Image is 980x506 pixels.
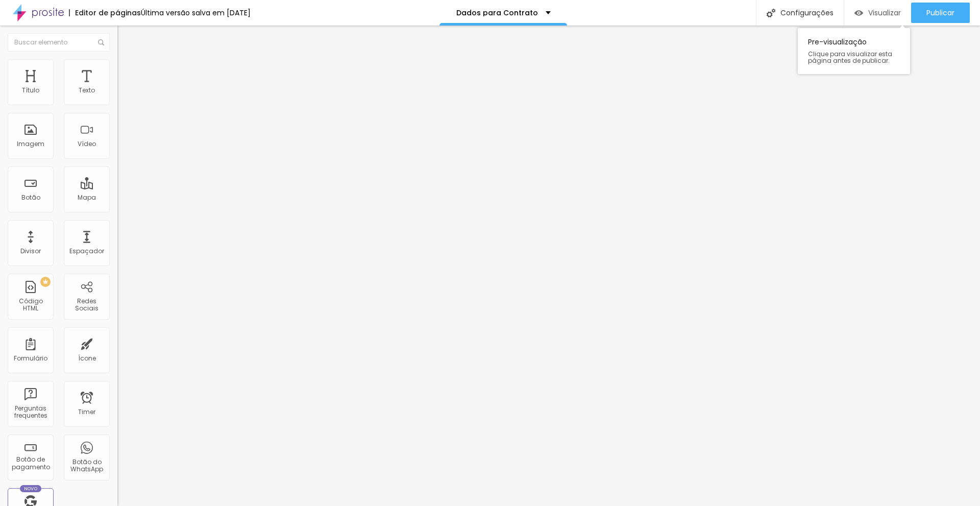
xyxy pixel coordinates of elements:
div: Redes Sociais [66,298,107,312]
iframe: Editor [117,26,980,506]
div: Botão de pagamento [10,456,51,471]
img: Icone [767,9,775,17]
span: Publicar [926,9,954,17]
input: Buscar elemento [8,33,110,52]
p: Dados para Contrato [456,9,538,16]
span: Visualizar [868,9,901,17]
div: Última versão salva em [DATE] [141,9,251,16]
div: Imagem [17,140,44,148]
button: Visualizar [844,3,911,23]
img: view-1.svg [854,9,863,17]
button: Publicar [911,3,970,23]
div: Formulário [14,355,47,362]
div: Pre-visualização [798,28,910,74]
div: Botão do WhatsApp [66,459,107,473]
div: Texto [79,87,95,94]
div: Ícone [78,355,96,362]
span: Clique para visualizar esta página antes de publicar. [808,51,900,64]
img: Icone [98,39,104,45]
div: Espaçador [69,248,104,255]
div: Divisor [20,248,41,255]
div: Título [22,87,39,94]
div: Editor de páginas [69,9,141,16]
div: Vídeo [78,140,96,148]
div: Mapa [78,194,96,201]
div: Timer [78,408,95,416]
div: Perguntas frequentes [10,405,51,420]
div: Novo [20,485,42,492]
div: Código HTML [10,298,51,312]
div: Botão [21,194,40,201]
